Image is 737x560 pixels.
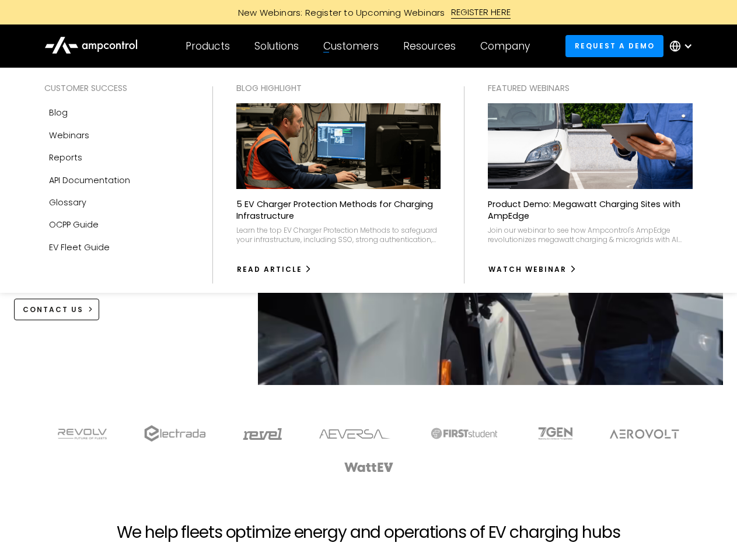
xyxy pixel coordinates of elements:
[480,40,530,52] div: Company
[23,304,83,315] div: CONTACT US
[236,82,441,94] div: Blog Highlight
[488,264,567,275] div: watch webinar
[186,40,230,52] div: Products
[49,174,130,187] div: API Documentation
[488,260,577,279] a: watch webinar
[237,264,302,275] div: Read Article
[49,241,110,254] div: EV Fleet Guide
[106,6,631,19] a: New Webinars: Register to Upcoming WebinarsREGISTER HERE
[49,196,86,209] div: Glossary
[323,40,379,52] div: Customers
[44,146,189,169] a: Reports
[236,198,441,222] p: 5 EV Charger Protection Methods for Charging Infrastructure
[344,463,393,472] img: WattEV logo
[44,213,189,236] a: OCPP Guide
[488,198,693,222] p: Product Demo: Megawatt Charging Sites with AmpEdge
[117,523,620,542] h2: We help fleets optimize energy and operations of EV charging hubs
[403,40,456,52] div: Resources
[254,40,299,52] div: Solutions
[488,82,693,94] div: Featured webinars
[49,151,82,164] div: Reports
[44,236,189,258] a: EV Fleet Guide
[49,129,89,142] div: Webinars
[49,218,99,231] div: OCPP Guide
[565,35,663,57] a: Request a demo
[44,124,189,146] a: Webinars
[610,429,679,439] img: Aerovolt Logo
[14,299,100,320] a: CONTACT US
[44,82,189,94] div: Customer success
[44,191,189,213] a: Glossary
[488,226,693,244] div: Join our webinar to see how Ampcontrol's AmpEdge revolutionizes megawatt charging & microgrids wi...
[44,101,189,124] a: Blog
[236,226,441,244] div: Learn the top EV Charger Protection Methods to safeguard your infrastructure, including SSO, stro...
[236,260,313,279] a: Read Article
[44,169,189,191] a: API Documentation
[226,6,451,19] div: New Webinars: Register to Upcoming Webinars
[144,425,205,442] img: electrada logo
[49,106,68,119] div: Blog
[451,6,511,19] div: REGISTER HERE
